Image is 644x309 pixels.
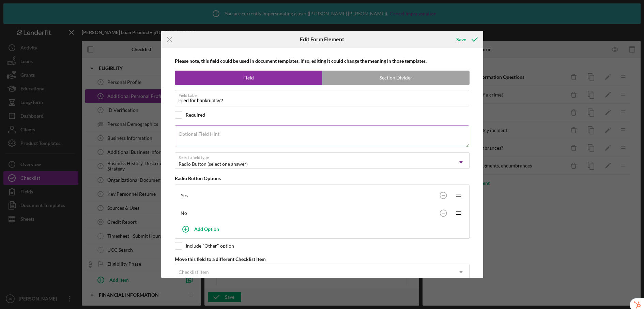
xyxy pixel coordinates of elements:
[175,58,427,64] b: Please note, this field could be used in document templates, if so, editing it could change the m...
[179,269,209,275] div: Checklist Item
[186,112,205,118] div: Required
[300,36,344,42] h6: Edit Form Element
[179,90,469,98] label: Field Label
[322,71,470,85] label: Section Divider
[175,71,322,85] label: Field
[181,210,436,216] div: No
[175,175,221,181] b: Radio Button Options
[5,5,184,13] body: Rich Text Area. Press ALT-0 for help.
[175,256,266,262] b: Move this field to a different Checklist Item
[177,222,467,236] button: Add Option
[456,33,466,46] div: Save
[186,243,234,249] div: Include "Other" option
[5,5,184,13] div: .
[179,161,248,167] div: Radio Button (select one answer)
[194,222,219,235] div: Add Option
[449,33,483,46] button: Save
[179,131,219,137] label: Optional Field Hint
[181,193,436,198] div: Yes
